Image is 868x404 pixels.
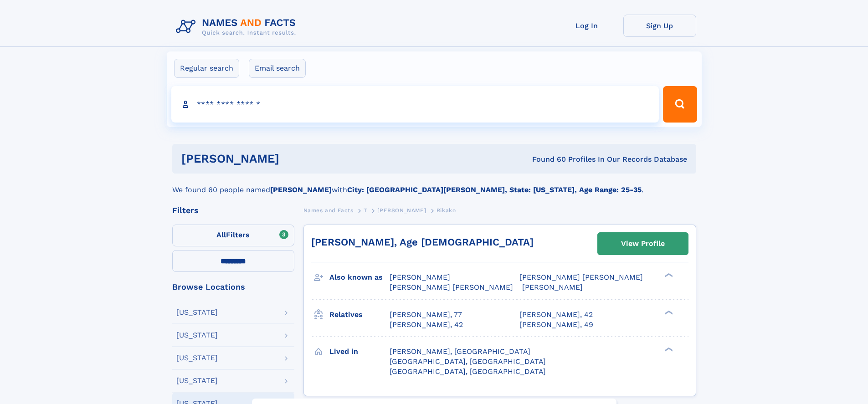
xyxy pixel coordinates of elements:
[174,59,239,78] label: Regular search
[176,332,218,339] div: [US_STATE]
[406,154,687,164] div: Found 60 Profiles In Our Records Database
[437,207,456,214] span: Rikako
[347,185,642,194] b: City: [GEOGRAPHIC_DATA][PERSON_NAME], State: [US_STATE], Age Range: 25-35
[303,205,354,216] a: Names and Facts
[329,270,390,285] h3: Also known as
[329,307,390,322] h3: Relatives
[390,357,546,366] span: [GEOGRAPHIC_DATA], [GEOGRAPHIC_DATA]
[390,320,463,330] a: [PERSON_NAME], 42
[663,346,673,352] div: ❯
[311,236,534,248] a: [PERSON_NAME], Age [DEMOGRAPHIC_DATA]
[172,225,294,246] label: Filters
[390,367,546,376] span: [GEOGRAPHIC_DATA], [GEOGRAPHIC_DATA]
[176,354,218,362] div: [US_STATE]
[623,15,696,37] a: Sign Up
[519,273,643,281] span: [PERSON_NAME] [PERSON_NAME]
[270,185,332,194] b: [PERSON_NAME]
[249,59,306,78] label: Email search
[176,309,218,316] div: [US_STATE]
[172,283,294,291] div: Browse Locations
[176,377,218,384] div: [US_STATE]
[171,86,659,123] input: search input
[377,207,426,214] span: [PERSON_NAME]
[390,273,450,281] span: [PERSON_NAME]
[216,230,226,239] span: All
[663,86,697,123] button: Search Button
[377,205,426,216] a: [PERSON_NAME]
[550,15,623,37] a: Log In
[663,272,673,278] div: ❯
[621,233,665,254] div: View Profile
[329,344,390,359] h3: Lived in
[663,309,673,315] div: ❯
[390,347,530,356] span: [PERSON_NAME], [GEOGRAPHIC_DATA]
[172,15,303,39] img: Logo Names and Facts
[364,205,367,216] a: T
[598,233,688,255] a: View Profile
[519,310,593,320] a: [PERSON_NAME], 42
[181,153,406,164] h1: [PERSON_NAME]
[172,206,294,215] div: Filters
[390,310,462,320] a: [PERSON_NAME], 77
[364,207,367,214] span: T
[390,283,513,291] span: [PERSON_NAME] [PERSON_NAME]
[522,283,583,291] span: [PERSON_NAME]
[172,174,696,195] div: We found 60 people named with .
[519,320,593,330] a: [PERSON_NAME], 49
